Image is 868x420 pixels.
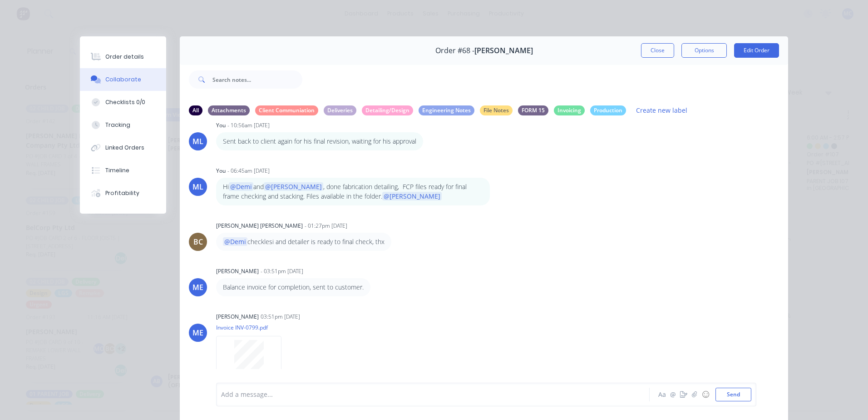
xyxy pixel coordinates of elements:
button: Timeline [80,159,166,182]
button: Checklists 0/0 [80,91,166,114]
span: @Demi [229,182,253,191]
span: [PERSON_NAME] [474,46,533,55]
div: Production [590,105,626,115]
div: Invoicing [554,105,585,115]
button: Profitability [80,182,166,205]
button: Linked Orders [80,136,166,159]
div: You [216,167,226,175]
div: Attachments [208,105,250,115]
div: - 10:56am [DATE] [227,121,270,130]
button: Aa [656,389,667,400]
div: Linked Orders [105,144,144,152]
div: 03:51pm [DATE] [261,313,300,321]
div: [PERSON_NAME] [216,313,259,321]
span: @[PERSON_NAME] [264,182,323,191]
p: Invoice INV-0799.pdf [216,324,291,331]
button: Close [641,43,674,58]
div: FORM 15 [518,105,548,115]
div: Profitability [105,189,139,197]
div: You [216,121,226,130]
span: Order #68 - [435,46,474,55]
div: Timeline [105,166,129,175]
button: Tracking [80,114,166,136]
div: Detailing/Design [362,105,413,115]
div: Client Communiation [255,105,318,115]
p: Balance invoice for completion, sent to customer. [223,283,364,292]
div: Order details [105,53,144,61]
div: Deliveries [324,105,356,115]
p: Sent back to client again for his final revision, waiting for his approval [223,137,416,146]
div: ML [192,136,203,147]
div: Tracking [105,121,130,129]
button: Create new label [631,104,692,116]
button: ☺ [700,389,711,400]
p: Hi and , done fabrication detailing, FCP files ready for final frame checking and stacking. Files... [223,182,483,201]
button: Order details [80,45,166,68]
div: [PERSON_NAME] [PERSON_NAME] [216,222,303,230]
input: Search notes... [212,70,302,89]
p: checklesi and detailer is ready to final check, thx [223,237,385,246]
div: Collaborate [105,75,141,84]
div: File Notes [480,105,513,115]
div: ML [192,181,203,192]
button: Edit Order [734,43,779,58]
div: ME [192,282,203,293]
div: BC [193,236,203,247]
div: - 01:27pm [DATE] [305,222,347,230]
button: @ [667,389,678,400]
div: All [189,105,202,115]
div: ME [192,327,203,338]
button: Send [715,388,751,401]
div: [PERSON_NAME] [216,267,259,275]
div: - 03:51pm [DATE] [261,267,303,275]
button: Options [681,43,727,58]
span: @[PERSON_NAME] [382,192,442,200]
div: Checklists 0/0 [105,98,145,106]
button: Collaborate [80,68,166,91]
div: - 06:45am [DATE] [227,167,270,175]
span: @Demi [223,237,247,246]
div: Engineering Notes [419,105,474,115]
